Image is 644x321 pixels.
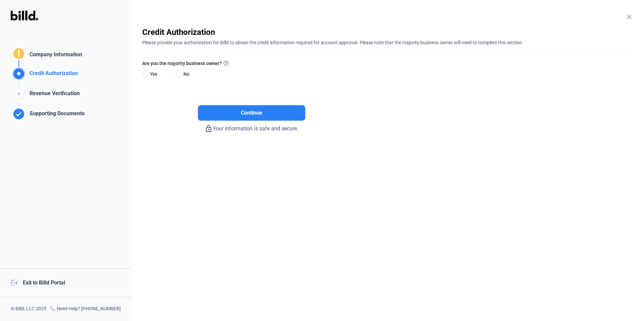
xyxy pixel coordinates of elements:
[142,60,361,68] label: Are you the majority business owner?
[142,38,633,46] div: Please provide your authorization for Billd to obtain the credit information required for account...
[50,305,121,313] div: Need Help? [PHONE_NUMBER]
[147,70,157,78] span: Yes
[11,305,46,313] div: © Billd, LLC 2025
[241,109,262,117] span: Continue
[11,11,38,20] img: Billd Logo
[625,13,633,21] mat-icon: close
[27,51,82,60] div: Company Information
[27,69,78,80] div: Credit Authorization
[142,121,361,133] div: Your information is safe and secure.
[198,105,305,121] button: Continue
[27,110,85,121] div: Supporting Documents
[11,279,17,285] mat-icon: logout
[27,89,80,101] div: Revenue Verification
[205,125,213,133] mat-icon: lock_outline
[142,27,633,38] div: Credit Authorization
[181,70,190,78] span: No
